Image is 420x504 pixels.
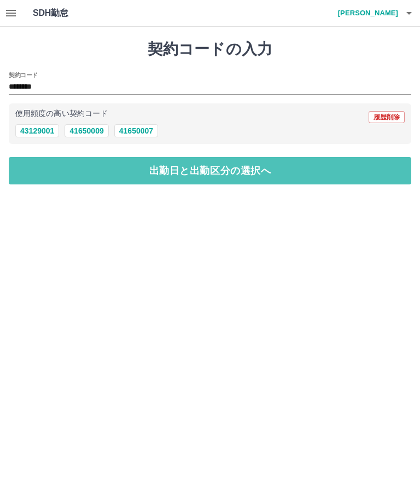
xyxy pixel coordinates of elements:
button: 41650007 [114,124,158,137]
h1: 契約コードの入力 [9,40,411,59]
button: 41650009 [65,124,108,137]
button: 43129001 [15,124,59,137]
button: 出勤日と出勤区分の選択へ [9,157,411,184]
p: 使用頻度の高い契約コード [15,110,108,118]
h2: 契約コード [9,71,38,79]
button: 履歴削除 [369,111,405,123]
